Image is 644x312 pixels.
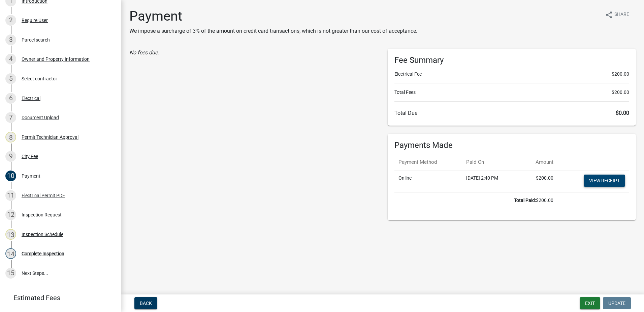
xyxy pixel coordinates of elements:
div: 13 [5,229,16,240]
div: 10 [5,171,16,181]
div: 2 [5,15,16,26]
li: Electrical Fee [394,71,629,78]
h6: Total Due [394,110,629,116]
div: 15 [5,268,16,279]
div: Select contractor [22,76,57,81]
button: Exit [580,297,600,309]
div: City Fee [22,154,38,159]
div: 11 [5,190,16,201]
div: 8 [5,132,16,142]
li: Total Fees [394,89,629,96]
div: 12 [5,209,16,220]
button: Back [134,297,157,309]
div: Electrical Permit PDF [22,193,65,198]
span: Back [140,301,152,306]
div: 4 [5,54,16,64]
a: View receipt [584,175,625,187]
th: Payment Method [394,154,462,170]
div: Require User [22,18,48,23]
b: Total Paid: [514,198,536,203]
th: Amount [520,154,557,170]
div: Electrical [22,96,40,101]
span: Share [614,11,629,19]
i: share [605,11,613,19]
button: Update [603,297,631,309]
a: Estimated Fees [5,291,110,305]
div: 3 [5,34,16,45]
h1: Payment [129,8,417,24]
span: $0.00 [616,110,629,116]
i: No fees due. [129,49,159,56]
td: $200.00 [394,192,557,208]
span: $200.00 [612,89,629,96]
h6: Payments Made [394,140,629,150]
div: Owner and Property Information [22,57,90,61]
div: Complete Inspection [22,251,64,256]
td: $200.00 [520,170,557,192]
div: 5 [5,73,16,84]
span: Update [608,301,625,306]
td: [DATE] 2:40 PM [462,170,520,192]
div: Inspection Schedule [22,232,63,237]
th: Paid On [462,154,520,170]
div: Parcel search [22,37,50,42]
div: 9 [5,151,16,162]
div: Inspection Request [22,212,62,217]
div: Permit Technician Approval [22,135,78,139]
div: 7 [5,112,16,123]
div: Payment [22,174,40,178]
button: shareShare [600,8,635,21]
div: 14 [5,248,16,259]
h6: Fee Summary [394,55,629,65]
p: We impose a surcharge of 3% of the amount on credit card transactions, which is not greater than ... [129,27,417,35]
span: $200.00 [612,71,629,78]
div: 6 [5,93,16,104]
div: Document Upload [22,115,59,120]
td: Online [394,170,462,192]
